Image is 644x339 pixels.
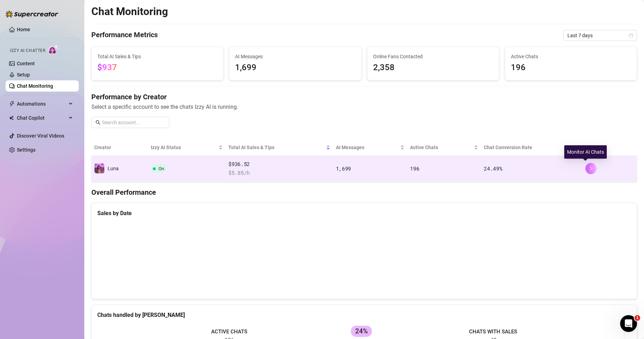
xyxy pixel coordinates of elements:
h2: Chat Monitoring [91,5,168,18]
img: Chat Copilot [9,115,14,120]
h4: Overall Performance [91,187,637,197]
iframe: Intercom live chat [620,315,637,332]
th: AI Messages [333,139,408,156]
span: $936.52 [228,160,330,168]
th: Active Chats [407,139,481,156]
span: Izzy AI Status [151,144,217,151]
h4: Performance by Creator [91,92,637,102]
a: Chat Monitoring [17,83,53,89]
span: Last 7 days [567,30,633,41]
span: 196 [410,165,419,172]
a: Setup [17,72,30,78]
span: Izzy AI Chatter [10,47,45,54]
span: thunderbolt [9,101,15,107]
span: AI Messages [336,144,399,151]
div: Monitor AI Chats [564,145,607,159]
h4: Performance Metrics [91,30,158,41]
span: calendar [629,33,633,38]
th: Total AI Sales & Tips [226,139,333,156]
span: Online Fans Contacted [373,53,493,60]
span: $937 [97,62,117,72]
th: Chat Conversion Rate [481,139,583,156]
span: $ 5.85 /h [228,169,330,177]
a: Content [17,61,35,66]
img: Luna [95,164,104,173]
th: Izzy AI Status [148,139,226,156]
a: Settings [17,147,35,153]
button: right [585,163,597,174]
a: Home [17,27,30,32]
img: logo-BBDzfeDw.svg [6,11,58,18]
span: Select a specific account to see the chats Izzy AI is running. [91,102,637,111]
span: Active Chats [410,144,473,151]
span: Luna [108,166,119,171]
span: right [588,166,593,171]
span: 1 [635,315,640,321]
span: search [96,120,100,125]
div: Chats handled by [PERSON_NAME] [97,311,631,319]
span: Chat Copilot [17,112,67,124]
span: 2,358 [373,61,493,74]
span: 24.49 % [484,165,502,172]
a: Discover Viral Videos [17,133,64,139]
th: Creator [91,139,148,156]
span: Total AI Sales & Tips [228,144,324,151]
span: 1,699 [235,61,355,74]
img: AI Chatter [48,45,59,55]
span: 1,699 [336,165,351,172]
span: Total AI Sales & Tips [97,53,217,60]
span: Automations [17,98,67,109]
input: Search account... [102,119,165,126]
span: AI Messages [235,53,355,60]
div: Sales by Date [97,209,631,218]
span: On [158,166,164,171]
span: 196 [511,61,631,74]
span: Active Chats [511,53,631,60]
